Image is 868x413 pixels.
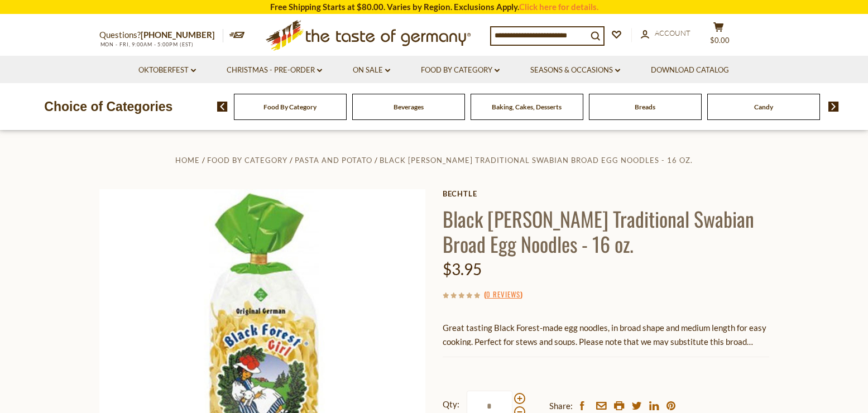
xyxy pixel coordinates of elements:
a: Beverages [394,103,424,111]
a: Baking, Cakes, Desserts [492,103,562,111]
a: Pasta and Potato [295,156,372,165]
a: 0 Reviews [486,289,520,301]
span: MON - FRI, 9:00AM - 5:00PM (EST) [99,41,194,47]
p: Questions? [99,28,223,42]
a: [PHONE_NUMBER] [141,30,215,40]
span: Share: [549,399,573,413]
a: Account [641,27,690,40]
a: Click here for details. [519,2,598,12]
a: Breads [635,103,655,111]
a: Food By Category [263,103,316,111]
button: $0.00 [702,22,736,50]
h1: Black [PERSON_NAME] Traditional Swabian Broad Egg Noodles - 16 oz. [443,206,769,256]
a: Food By Category [207,156,287,165]
span: ( ) [484,289,522,300]
p: Great tasting Black Forest-made egg noodles, in broad shape and medium length for easy cooking. P... [443,321,769,349]
span: $0.00 [710,36,730,45]
strong: Qty: [443,397,459,411]
a: Home [175,156,200,165]
img: next arrow [828,102,839,112]
span: $3.95 [443,260,482,278]
a: Candy [754,103,773,111]
a: Food By Category [421,64,500,76]
a: Oktoberfest [138,64,196,76]
a: Bechtle [443,189,769,198]
a: Download Catalog [651,64,729,76]
span: Account [655,28,690,37]
a: On Sale [353,64,390,76]
a: Black [PERSON_NAME] Traditional Swabian Broad Egg Noodles - 16 oz. [380,156,693,165]
a: Christmas - PRE-ORDER [227,64,322,76]
img: previous arrow [217,102,228,112]
a: Seasons & Occasions [530,64,620,76]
